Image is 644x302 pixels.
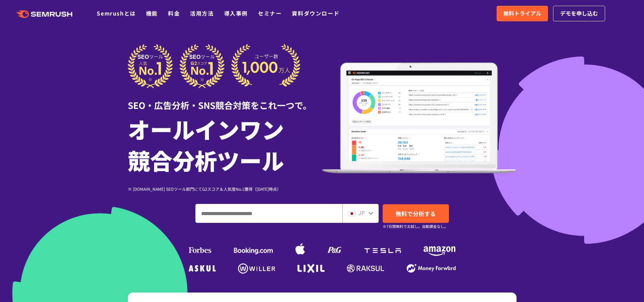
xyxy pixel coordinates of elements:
a: 資料ダウンロード [292,9,339,17]
span: 無料トライアル [503,9,541,18]
div: SEO・広告分析・SNS競合対策をこれ一つで。 [128,88,322,112]
span: JP [358,209,365,217]
span: 無料で分析する [396,209,436,218]
a: 機能 [146,9,158,17]
small: ※7日間無料でお試し。自動課金なし。 [383,223,448,230]
h1: オールインワン 競合分析ツール [128,113,322,176]
a: 無料で分析する [383,204,449,223]
a: 無料トライアル [497,6,548,21]
a: セミナー [258,9,282,17]
a: Semrushとは [97,9,136,17]
input: ドメイン、キーワードまたはURLを入力してください [196,204,342,223]
div: ※ [DOMAIN_NAME] SEOツール部門にてG2スコア＆人気度No.1獲得（[DATE]時点） [128,186,322,192]
span: デモを申し込む [560,9,598,18]
a: デモを申し込む [553,6,605,21]
a: 活用方法 [190,9,214,17]
a: 料金 [168,9,180,17]
a: 導入事例 [224,9,248,17]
